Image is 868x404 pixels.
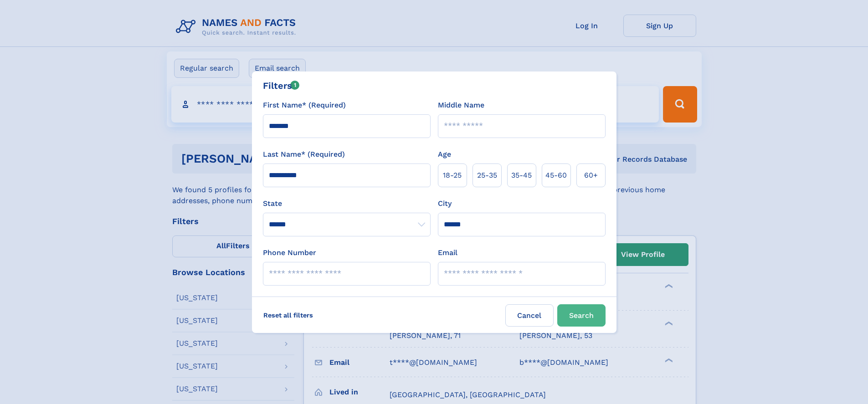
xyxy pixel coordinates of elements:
[511,170,532,181] span: 35‑45
[545,170,567,181] span: 45‑60
[584,170,598,181] span: 60+
[505,304,554,327] label: Cancel
[438,149,451,160] label: Age
[263,100,346,111] label: First Name* (Required)
[263,79,300,92] div: Filters
[263,247,316,258] label: Phone Number
[443,170,462,181] span: 18‑25
[438,247,457,258] label: Email
[438,100,484,111] label: Middle Name
[257,304,319,326] label: Reset all filters
[438,198,452,209] label: City
[477,170,497,181] span: 25‑35
[557,304,606,327] button: Search
[263,149,345,160] label: Last Name* (Required)
[263,198,431,209] label: State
